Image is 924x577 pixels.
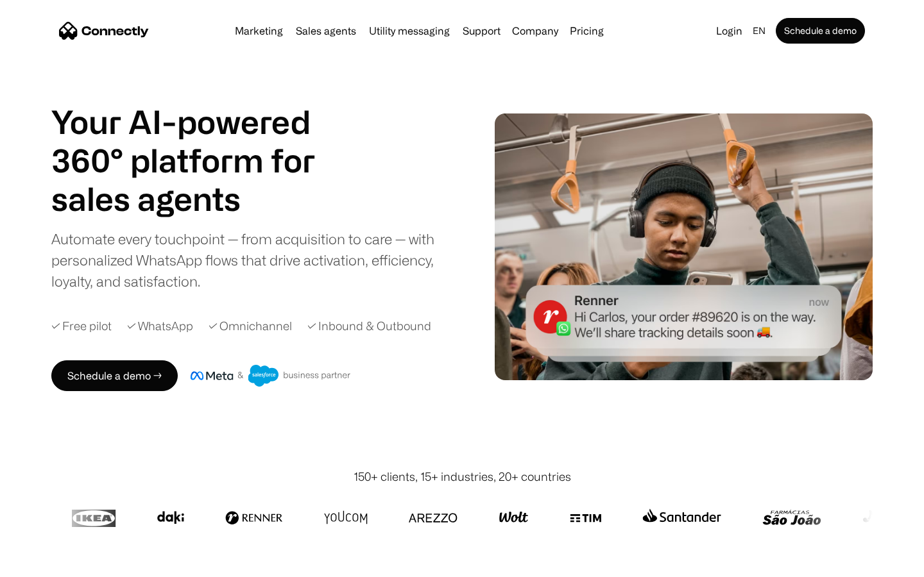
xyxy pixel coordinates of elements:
[51,228,456,292] div: Automate every touchpoint — from acquisition to care — with personalized WhatsApp flows that driv...
[230,26,288,36] a: Marketing
[51,317,112,335] div: ✓ Free pilot
[51,360,178,391] a: Schedule a demo →
[51,180,346,218] h1: sales agents
[13,553,77,573] aside: Language selected: English
[512,22,558,40] div: Company
[565,26,609,36] a: Pricing
[458,26,506,36] a: Support
[209,317,292,335] div: ✓ Omnichannel
[776,18,865,44] a: Schedule a demo
[354,468,571,485] div: 150+ clients, 15+ industries, 20+ countries
[51,103,346,180] h1: Your AI-powered 360° platform for
[364,26,455,36] a: Utility messaging
[191,365,351,387] img: Meta and Salesforce business partner badge.
[291,26,361,36] a: Sales agents
[753,22,766,40] div: en
[26,555,77,573] ul: Language list
[127,317,193,335] div: ✓ WhatsApp
[307,317,431,335] div: ✓ Inbound & Outbound
[711,22,748,40] a: Login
